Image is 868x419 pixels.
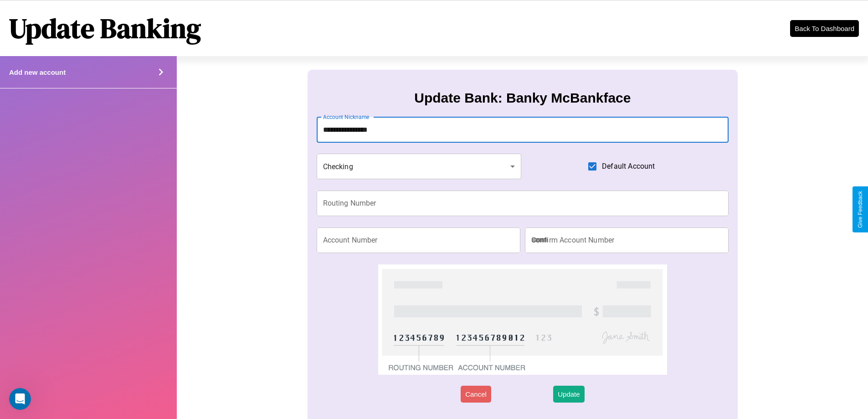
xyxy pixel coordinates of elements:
button: Update [553,386,584,403]
div: Give Feedback [857,191,863,228]
h3: Update Bank: Banky McBankface [414,90,631,106]
button: Back To Dashboard [790,20,859,37]
button: Cancel [461,386,491,403]
iframe: Intercom live chat [9,388,31,410]
h1: Update Banking [9,10,201,47]
label: Account Nickname [323,113,370,121]
div: Checking [317,154,522,179]
img: check [378,264,667,375]
h4: Add new account [9,68,66,76]
span: Default Account [602,161,655,172]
